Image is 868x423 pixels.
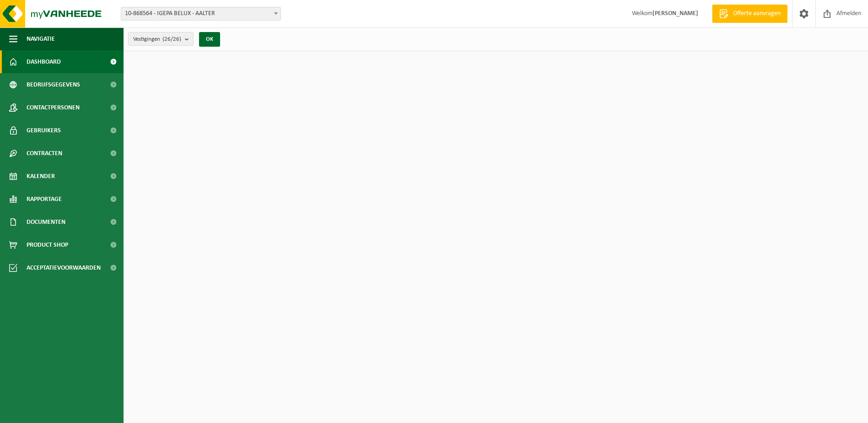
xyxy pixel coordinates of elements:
[27,73,80,96] span: Bedrijfsgegevens
[27,119,61,142] span: Gebruikers
[27,256,101,279] span: Acceptatievoorwaarden
[121,7,281,21] span: 10-868564 - IGEPA BELUX - AALTER
[27,188,62,211] span: Rapportage
[128,32,194,46] button: Vestigingen(26/26)
[27,142,62,165] span: Contracten
[27,50,61,73] span: Dashboard
[652,10,698,17] strong: [PERSON_NAME]
[199,32,220,47] button: OK
[27,211,65,233] span: Documenten
[27,165,55,188] span: Kalender
[27,27,55,50] span: Navigatie
[162,36,181,42] count: (26/26)
[133,33,181,46] span: Vestigingen
[731,9,783,18] span: Offerte aanvragen
[27,233,68,256] span: Product Shop
[712,5,787,23] a: Offerte aanvragen
[121,7,280,20] span: 10-868564 - IGEPA BELUX - AALTER
[27,96,80,119] span: Contactpersonen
